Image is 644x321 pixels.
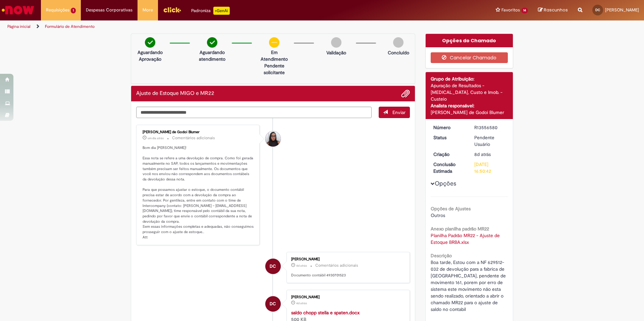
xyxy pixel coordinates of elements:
time: 26/09/2025 14:51:37 [296,301,307,305]
span: Rascunhos [544,7,568,13]
span: 1 [71,8,76,13]
span: DC [595,8,600,12]
span: Outros [431,212,445,218]
p: Aguardando atendimento [196,49,228,62]
span: Requisições [46,7,69,13]
span: DC [270,296,276,312]
span: 4d atrás [296,264,307,268]
p: Pendente solicitante [258,62,290,76]
img: click_logo_yellow_360x200.png [163,5,181,15]
img: img-circle-grey.png [393,37,404,48]
span: Enviar [392,109,406,115]
textarea: Digite sua mensagem aqui... [136,107,372,118]
ul: Trilhas de página [5,20,424,33]
span: 4d atrás [296,301,307,305]
b: Anexo planilha padrão MR22 [431,226,489,232]
div: Analista responsável: [431,102,508,109]
div: Opções do Chamado [426,34,513,47]
dt: Status [428,134,470,141]
div: Padroniza [191,7,230,15]
div: [PERSON_NAME] [291,257,403,261]
span: DC [270,258,276,274]
img: img-circle-grey.png [331,37,341,48]
p: Bom dia [PERSON_NAME]! Essa nota se refere a uma devolução de compra. Como foi gerada manualmente... [143,145,254,240]
div: Pendente Usuário [474,134,505,148]
div: Apuração de Resultados - [MEDICAL_DATA], Custo e Imob. - Custeio [431,82,508,102]
span: Favoritos [501,7,520,13]
h2: Ajuste de Estoque MIGO e MR22 Histórico de tíquete [136,91,214,97]
b: Descrição [431,253,452,259]
span: um dia atrás [148,136,164,140]
div: Grupo de Atribuição: [431,75,508,82]
dt: Conclusão Estimada [428,161,470,174]
a: Rascunhos [538,7,568,13]
img: ServiceNow [1,3,35,17]
div: [PERSON_NAME] de Godoi Blumer [431,109,508,116]
span: 14 [521,8,528,13]
button: Enviar [379,107,410,118]
span: Boa tarde, Estou com a NF 629512-032 de devolução para a fabrica de [GEOGRAPHIC_DATA], pendente d... [431,259,507,312]
a: Download de Planilha Padrão MR22 - Ajuste de Estoque BRBA.xlsx [431,232,501,245]
span: More [143,7,153,13]
p: Aguardando Aprovação [134,49,166,62]
p: Documento contábil 4930701523 [291,273,403,278]
a: Página inicial [7,24,31,29]
p: Validação [326,49,346,56]
div: Diego Patrick Barbosa Da Cruz [265,296,281,312]
div: [PERSON_NAME] [291,295,403,299]
b: Opções de Ajustes [431,206,471,212]
div: Diego Patrick Barbosa Da Cruz [265,259,281,274]
dt: Número [428,124,470,131]
small: Comentários adicionais [172,135,215,141]
time: 26/09/2025 14:52:02 [296,264,307,268]
span: Despesas Corporativas [86,7,132,13]
dt: Criação [428,151,470,158]
small: Comentários adicionais [315,263,358,268]
span: 8d atrás [474,151,491,157]
div: R13556580 [474,124,505,131]
button: Adicionar anexos [401,89,410,98]
div: Maisa Franco De Godoi Blumer [265,131,281,147]
time: 22/09/2025 17:22:16 [474,151,491,157]
p: Em Atendimento [258,49,290,62]
a: saldo chopp stella e spaten.docx [291,310,360,316]
img: circle-minus.png [269,37,279,48]
p: Concluído [388,49,409,56]
div: [PERSON_NAME] de Godoi Blumer [143,130,254,134]
span: [PERSON_NAME] [605,7,639,13]
div: [DATE] 16:50:42 [474,161,505,174]
p: +GenAi [213,7,230,15]
img: check-circle-green.png [207,37,217,48]
a: Formulário de Atendimento [45,24,95,29]
time: 29/09/2025 11:21:43 [148,136,164,140]
button: Cancelar Chamado [431,52,508,63]
div: 22/09/2025 17:22:16 [474,151,505,158]
img: check-circle-green.png [145,37,155,48]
